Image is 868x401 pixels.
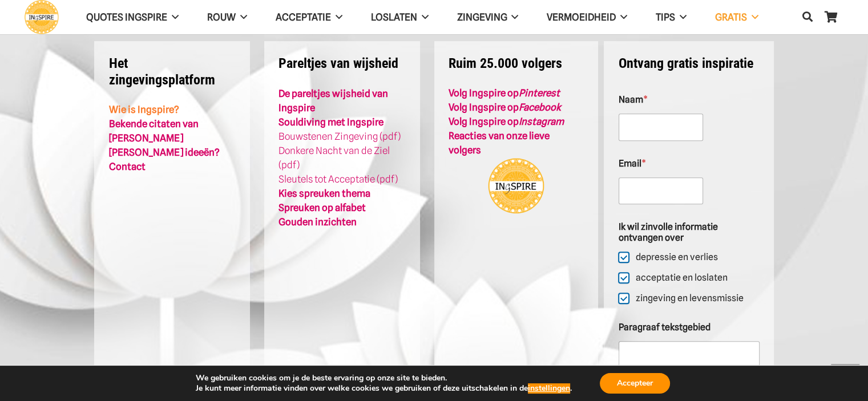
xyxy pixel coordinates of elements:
[109,161,146,172] a: Contact
[449,55,562,71] strong: Ruim 25.000 volgers
[449,116,564,127] strong: Volg Ingspire op
[196,373,572,383] p: We gebruiken cookies om je de beste ervaring op onze site te bieden.
[619,158,760,169] label: Email
[457,11,507,23] span: Zingeving
[193,3,261,32] a: ROUW
[619,94,760,105] label: Naam
[278,216,357,228] a: Gouden inzichten
[629,293,744,305] label: zingeving en levensmissie
[72,3,193,32] a: QUOTES INGSPIRE
[629,252,718,264] label: depressie en verlies
[278,88,388,114] a: De pareltjes wijsheid van Ingspire
[86,11,167,23] span: QUOTES INGSPIRE
[532,3,641,32] a: VERMOEIDHEID
[109,55,215,88] strong: Het zingevingsplatform
[449,102,561,113] a: Volg Ingspire opFacebook
[207,11,236,23] span: ROUW
[109,118,199,144] a: Bekende citaten van [PERSON_NAME]
[449,130,550,156] a: Reacties van onze lieve volgers
[109,104,179,115] a: Wie is Ingspire?
[547,11,616,23] span: VERMOEIDHEID
[600,373,670,394] button: Accepteer
[442,3,532,32] a: Zingeving
[109,147,220,158] a: [PERSON_NAME] ideeën?
[278,202,366,213] a: Spreuken op alfabet
[629,272,728,284] label: acceptatie en loslaten
[715,11,747,23] span: GRATIS
[487,157,544,214] img: Ingspire.nl - het zingevingsplatform!
[701,3,773,32] a: GRATIS
[278,55,398,71] strong: Pareltjes van wijsheid
[276,11,331,23] span: Acceptatie
[619,221,760,243] legend: Ik wil zinvolle informatie ontvangen over
[449,87,560,99] a: Volg Ingspire opPinterest
[449,87,560,99] strong: Volg Ingspire op
[641,3,701,32] a: TIPS
[528,383,570,394] button: instellingen
[619,322,760,333] label: Paragraaf tekstgebied
[278,116,383,128] a: Souldiving met Ingspire
[796,3,819,31] a: Zoeken
[371,11,417,23] span: Loslaten
[261,3,357,32] a: Acceptatie
[449,116,564,127] a: Volg Ingspire opInstagram
[519,102,561,113] em: Facebook
[519,116,564,127] em: Instagram
[278,188,370,199] a: Kies spreuken thema
[656,11,675,23] span: TIPS
[519,87,560,99] em: Pinterest
[278,173,398,185] a: Sleutels tot Acceptatie (pdf)
[831,364,859,392] a: Terug naar top
[278,131,401,142] a: Bouwstenen Zingeving (pdf)
[357,3,443,32] a: Loslaten
[278,145,390,171] a: Donkere Nacht van de Ziel (pdf)
[196,383,572,394] p: Je kunt meer informatie vinden over welke cookies we gebruiken of deze uitschakelen in de .
[619,55,753,71] strong: Ontvang gratis inspiratie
